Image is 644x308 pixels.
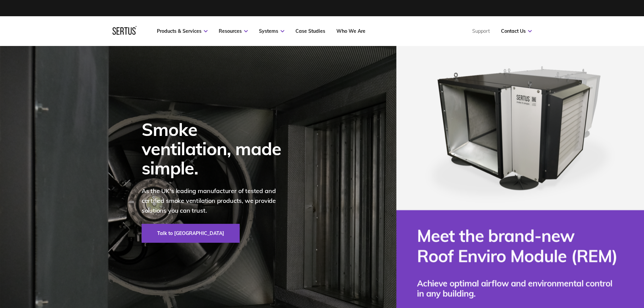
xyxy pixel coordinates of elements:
[142,224,240,243] a: Talk to [GEOGRAPHIC_DATA]
[219,28,248,34] a: Resources
[142,120,290,178] div: Smoke ventilation, made simple.
[472,28,490,34] a: Support
[259,28,284,34] a: Systems
[501,28,532,34] a: Contact Us
[157,28,208,34] a: Products & Services
[336,28,365,34] a: Who We Are
[142,186,290,215] p: As the UK's leading manufacturer of tested and certified smoke ventilation products, we provide s...
[295,28,325,34] a: Case Studies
